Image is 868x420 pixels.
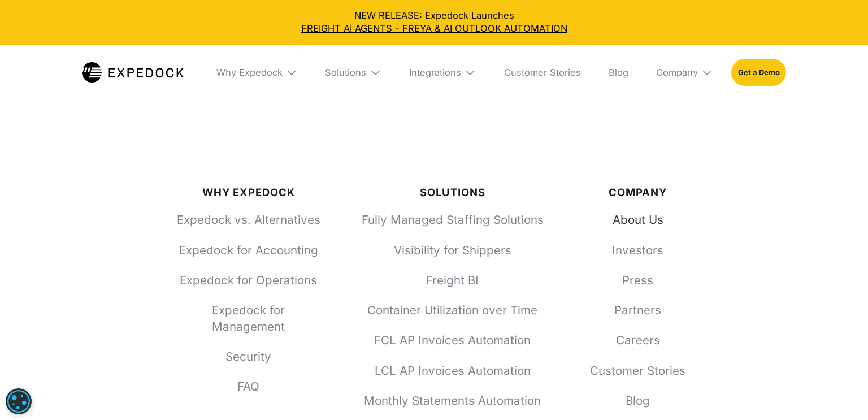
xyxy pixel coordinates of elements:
[9,9,858,35] div: NEW RELEASE: Expedock Launches
[360,212,545,228] a: Fully Managed Staffing Solutions
[582,186,693,198] div: Company
[582,302,693,319] a: Partners
[682,298,868,420] iframe: Chat Widget
[360,186,545,198] div: Solutions
[175,186,323,198] div: Why Expedock
[175,212,323,228] a: Expedock vs. Alternatives
[582,212,693,228] a: About Us
[731,59,786,86] a: Get a Demo
[409,67,461,79] div: Integrations
[360,393,545,409] a: Monthly Statements Automation
[207,45,306,100] div: Why Expedock
[647,45,722,100] div: Company
[175,349,323,365] a: Security
[494,45,590,100] a: Customer Stories
[656,67,698,79] div: Company
[360,302,545,319] a: Container Utilization over Time
[360,272,545,289] a: Freight BI
[582,272,693,289] a: Press
[582,332,693,349] a: Careers
[582,393,693,409] a: Blog
[360,363,545,379] a: LCL AP Invoices Automation
[360,243,545,259] a: Visibility for Shippers
[216,67,283,79] div: Why Expedock
[175,379,323,395] a: FAQ
[9,22,858,35] a: FREIGHT AI AGENTS - FREYA & AI OUTLOOK AUTOMATION
[360,332,545,349] a: FCL AP Invoices Automation
[175,243,323,259] a: Expedock for Accounting
[175,272,323,289] a: Expedock for Operations
[175,302,323,335] a: Expedock for Management
[582,243,693,259] a: Investors
[316,45,390,100] div: Solutions
[400,45,485,100] div: Integrations
[325,67,366,79] div: Solutions
[599,45,637,100] a: Blog
[582,363,693,379] a: Customer Stories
